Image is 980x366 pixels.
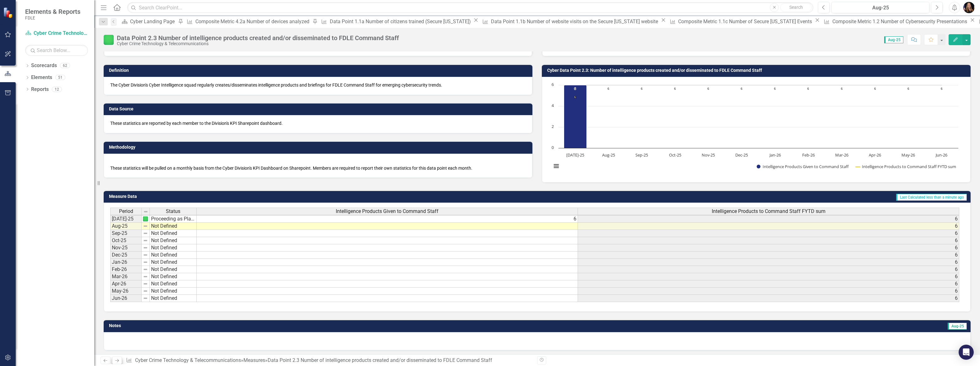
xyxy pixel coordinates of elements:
[841,86,843,91] text: 6
[707,86,709,91] text: 6
[150,280,197,288] td: Not Defined
[120,18,177,25] a: Cyber Landing Page
[150,230,197,237] td: Not Defined
[143,238,148,243] img: 8DAGhfEEPCf229AAAAAElFTkSuQmCC
[117,41,399,46] div: Cyber Crime Technology & Telecommunications
[150,215,197,223] td: Proceeding as Planned
[143,209,148,214] img: 8DAGhfEEPCf229AAAAAElFTkSuQmCC
[578,237,959,244] td: 6
[110,230,142,237] td: Sep-25
[109,194,351,199] h3: Measure Data
[578,295,959,302] td: 6
[832,18,969,25] div: Composite Metric 1.2 Number of Cybersecurity Presentations
[104,35,114,45] img: Proceeding as Planned
[564,85,942,148] g: Intelligence Products Given to Command Staff , series 1 of 2. Bar series with 12 bars.
[135,357,241,363] a: Cyber Crime Technology & Telecommunications
[578,273,959,280] td: 6
[907,86,909,91] text: 6
[674,86,676,91] text: 6
[578,230,959,237] td: 6
[143,252,148,257] img: 8DAGhfEEPCf229AAAAAElFTkSuQmCC
[31,62,57,69] a: Scorecards
[110,120,526,126] p: These statistics are reported by each member to the Division's KPI Sharepoint dashboard.
[25,8,80,15] span: Elements & Reports
[807,86,809,91] text: 6
[117,34,399,41] div: Data Point 2.3 Number of intelligence products created and/or disseminated to FDLE Command Staff
[150,288,197,295] td: Not Defined
[702,152,715,158] text: Nov-25
[336,209,438,214] span: Intelligence Products Given to Command Staff
[552,145,554,150] text: 0
[669,152,681,158] text: Oct-25
[31,86,49,93] a: Reports
[184,18,311,25] a: Composite Metric 4.2a Number of devices analyzed
[578,259,959,266] td: 6
[574,95,576,99] text: 6
[143,267,148,272] img: 8DAGhfEEPCf229AAAAAElFTkSuQmCC
[150,223,197,230] td: Not Defined
[578,215,959,223] td: 6
[143,245,148,250] img: 8DAGhfEEPCf229AAAAAElFTkSuQmCC
[741,86,743,91] text: 6
[780,3,812,12] button: Search
[109,68,529,73] h3: Definition
[110,266,142,273] td: Feb-26
[901,152,915,158] text: May-26
[959,345,974,360] div: Open Intercom Messenger
[110,273,142,280] td: Mar-26
[735,152,748,158] text: Dec-25
[243,357,265,363] a: Measures
[109,107,529,111] h3: Data Source
[195,18,311,25] div: Composite Metric 4.2a Number of devices analyzed
[948,323,967,330] span: Aug-25
[110,82,526,88] p: The Cyber Division's Cyber Intelligence squad regularly creates/disseminates intelligence product...
[821,18,968,25] a: Composite Metric 1.2 Number of Cybersecurity Presentations
[150,273,197,280] td: Not Defined
[110,280,142,288] td: Apr-26
[578,223,959,230] td: 6
[578,280,959,288] td: 6
[578,252,959,259] td: 6
[963,2,975,13] img: Molly Akin
[831,2,929,13] button: Aug-25
[143,296,148,301] img: 8DAGhfEEPCf229AAAAAElFTkSuQmCC
[641,86,643,91] text: 6
[552,82,554,87] text: 6
[25,30,88,37] a: Cyber Crime Technology & Telecommunications
[110,252,142,259] td: Dec-25
[607,86,609,91] text: 6
[268,357,492,363] div: Data Point 2.3 Number of intelligence products created and/or disseminated to FDLE Command Staff
[143,224,148,229] img: 8DAGhfEEPCf229AAAAAElFTkSuQmCC
[150,244,197,252] td: Not Defined
[774,86,776,91] text: 6
[552,103,554,108] text: 4
[802,152,815,158] text: Feb-26
[547,68,967,73] h3: Cyber Data Point 2.3: Number of intelligence products created and/or disseminated to FDLE Command...
[110,259,142,266] td: Jan-26
[578,288,959,295] td: 6
[127,2,813,13] input: Search ClearPoint...
[143,231,148,236] img: 8DAGhfEEPCf229AAAAAElFTkSuQmCC
[319,18,472,25] a: Data Point 1.1a Number of citizens trained (Secure [US_STATE])
[126,357,532,364] div: » »
[150,295,197,302] td: Not Defined
[941,86,943,91] text: 6
[143,289,148,294] img: 8DAGhfEEPCf229AAAAAElFTkSuQmCC
[110,159,526,171] p: These statistics will be pulled on a monthly basis from the Cyber Division's KPI Dashboard on Sha...
[548,82,961,176] svg: Interactive chart
[602,152,615,158] text: Aug-25
[552,124,554,129] text: 2
[110,215,142,223] td: [DATE]-25
[110,244,142,252] td: Nov-25
[574,86,576,91] text: 6
[25,45,88,56] input: Search Below...
[52,87,62,92] div: 12
[635,152,648,158] text: Sep-25
[143,216,148,221] img: AUsQyScrxTE5AAAAAElFTkSuQmCC
[110,237,142,244] td: Oct-25
[31,74,52,81] a: Elements
[25,15,80,20] small: FDLE
[119,209,133,214] span: Period
[150,266,197,273] td: Not Defined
